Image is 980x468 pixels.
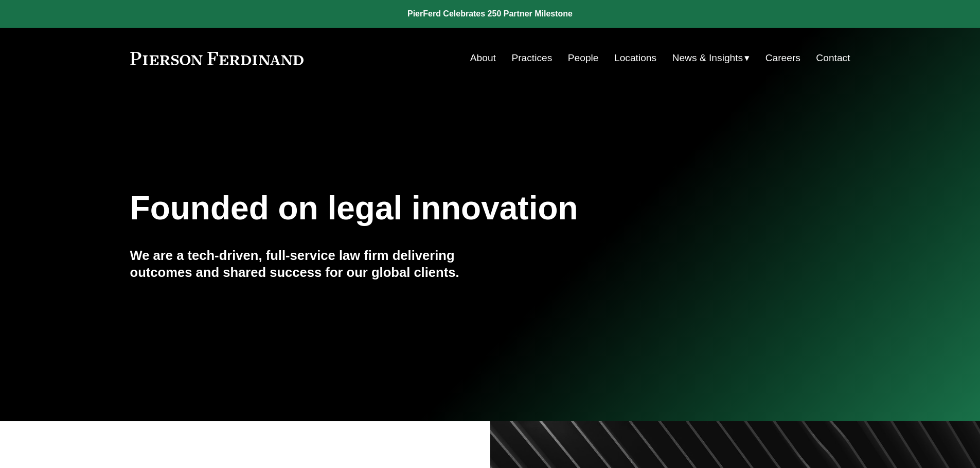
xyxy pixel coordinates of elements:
h4: We are a tech-driven, full-service law firm delivering outcomes and shared success for our global... [130,247,490,280]
a: Locations [614,48,656,68]
a: People [568,48,599,68]
a: About [470,48,496,68]
a: Careers [765,48,800,68]
a: Contact [816,48,850,68]
span: News & Insights [672,49,743,67]
a: Practices [511,48,552,68]
a: folder dropdown [672,48,750,68]
h1: Founded on legal innovation [130,190,730,227]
